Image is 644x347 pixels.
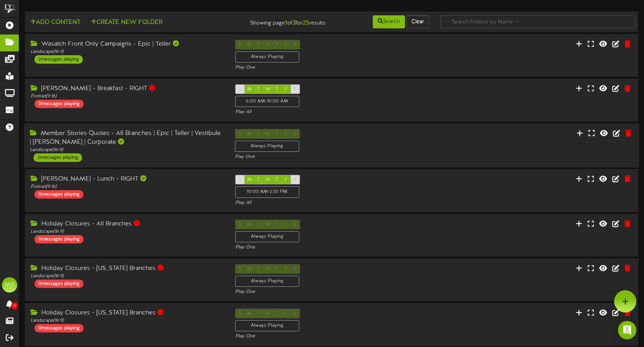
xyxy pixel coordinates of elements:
[31,317,224,324] div: Landscape ( 16:9 )
[257,177,260,183] span: T
[31,264,224,273] div: Holiday Closures - [US_STATE] Branches
[235,244,428,251] div: Play One
[235,109,428,115] div: Play All
[239,87,241,92] span: S
[88,18,165,27] button: Create New Folder
[235,231,299,242] div: Always Playing
[31,273,224,280] div: Landscape ( 16:9 )
[31,309,224,317] div: Holiday Closures - [US_STATE] Branches
[285,87,287,92] span: F
[235,154,428,160] div: Play One
[34,235,84,243] div: 0 messages playing
[228,15,331,28] div: Showing page of for results
[34,324,84,332] div: 0 messages playing
[265,177,270,183] span: W
[34,100,84,108] div: 0 messages playing
[247,87,252,92] span: M
[34,55,83,64] div: 2 messages playing
[373,15,405,28] button: Search
[30,146,223,153] div: Landscape ( 16:9 )
[2,277,17,293] div: MB
[11,302,18,309] span: 0
[34,280,84,288] div: 0 messages playing
[31,229,224,235] div: Landscape ( 16:9 )
[285,20,287,26] strong: 1
[303,20,309,26] strong: 25
[31,175,224,184] div: [PERSON_NAME] - Lunch - RIGHT
[275,87,278,92] span: T
[293,20,296,26] strong: 3
[294,177,297,183] span: S
[235,320,299,331] div: Always Playing
[30,129,223,146] div: Member Stories Quotes - All Branches | Epic | Teller | Vestibule | [PERSON_NAME] | Corporate
[31,184,224,190] div: Portrait ( 9:16 )
[239,177,241,183] span: S
[235,200,428,206] div: Play All
[31,93,224,100] div: Portrait ( 9:16 )
[247,177,252,183] span: M
[235,96,299,107] div: 6:00 AM - 10:00 AM
[31,40,224,49] div: Wasatch Front Only Campaigns - Epic | Teller
[34,190,84,199] div: 0 messages playing
[31,84,224,93] div: [PERSON_NAME] - Breakfast - RIGHT
[265,87,270,92] span: W
[406,15,429,28] button: Clear
[235,333,428,340] div: Play One
[618,321,636,339] div: Open Intercom Messenger
[294,87,297,92] span: S
[235,289,428,295] div: Play One
[31,220,224,229] div: Holiday Closures - All Branches
[257,87,260,92] span: T
[235,51,299,62] div: Always Playing
[235,64,428,71] div: Play One
[28,18,83,27] button: Add Content
[285,177,287,183] span: F
[34,153,82,161] div: 2 messages playing
[235,141,299,152] div: Always Playing
[235,186,299,197] div: 10:00 AM - 2:30 PM
[275,177,278,183] span: T
[31,49,224,55] div: Landscape ( 16:9 )
[441,15,635,28] input: -- Search Folders by Name --
[235,276,299,287] div: Always Playing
